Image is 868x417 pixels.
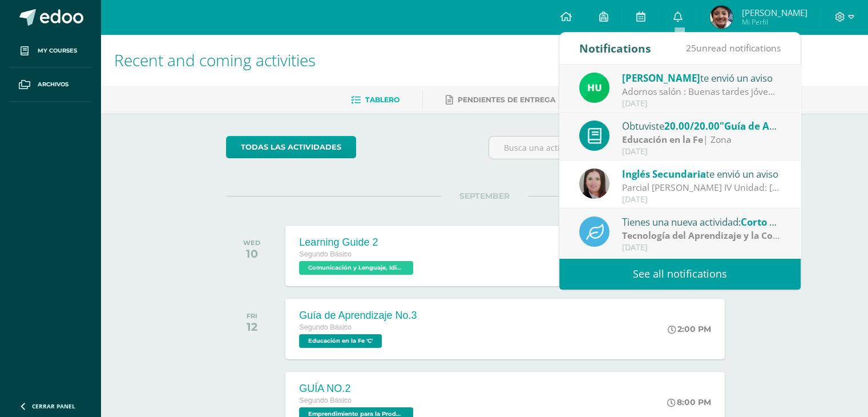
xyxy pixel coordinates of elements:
span: Segundo Básico [299,396,352,404]
input: Busca una actividad próxima aquí... [489,137,742,159]
div: [DATE] [622,195,781,205]
span: Tablero [365,95,399,104]
a: Archivos [9,68,91,102]
span: Corto No 1 [741,215,791,228]
div: Parcial de Inglés IV Unidad: Viernes 12 de septiembre: The content for the Midterm Test Unit IV: ... [622,181,781,194]
div: Obtuviste en [622,118,781,133]
div: FRI [247,312,257,320]
div: 12 [247,320,257,334]
div: WED [243,239,260,247]
div: 2:00 PM [668,324,711,334]
a: My courses [9,34,91,68]
div: Notifications [579,33,651,64]
img: 8af0450cf43d44e38c4a1497329761f3.png [579,169,609,199]
a: todas las Actividades [226,136,356,158]
strong: Educación en la Fe [622,133,703,146]
a: See all notifications [559,258,801,290]
a: Tablero [351,91,399,109]
div: [DATE] [622,99,781,109]
div: | Parcial [622,229,781,242]
span: Pendientes de entrega [458,95,555,104]
span: Inglés Secundaria [622,167,706,181]
span: 25 [686,42,696,54]
span: Cerrar panel [32,402,75,410]
span: unread notifications [686,42,781,54]
span: [PERSON_NAME] [741,7,807,18]
span: SEPTEMBER [441,191,528,201]
div: Tienes una nueva actividad: [622,214,781,229]
span: Comunicación y Lenguaje, Idioma Extranjero Inglés 'C' [299,261,413,275]
img: fd23069c3bd5c8dde97a66a86ce78287.png [579,73,609,103]
div: [DATE] [622,147,781,157]
div: te envió un aviso [622,70,781,85]
span: Mi Perfil [741,17,807,27]
div: 8:00 PM [667,397,711,407]
span: Educación en la Fe 'C' [299,334,382,348]
span: "Guía de Aprendizaje No. 1" [720,119,851,133]
div: Learning Guide 2 [299,236,416,248]
div: [DATE] [622,243,781,252]
span: Archivos [38,80,68,89]
div: te envió un aviso [622,166,781,181]
div: Adornos salón : Buenas tardes jóvenes. Se les envía link para la colaboración de los adornos para... [622,85,781,98]
div: 10 [243,247,260,260]
span: Segundo Básico [299,323,352,331]
div: Guía de Aprendizaje No.3 [299,310,417,322]
a: Pendientes de entrega [446,91,555,109]
span: My courses [38,46,77,55]
span: [PERSON_NAME] [622,71,700,85]
span: Segundo Básico [299,250,352,258]
div: GUÍA NO.2 [299,383,416,395]
span: Recent and coming activities [114,49,316,71]
div: | Zona [622,133,781,146]
img: 6f4b40384da3c157b5653b523cc5b1f8.png [710,6,733,29]
span: 20.00/20.00 [664,119,720,133]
